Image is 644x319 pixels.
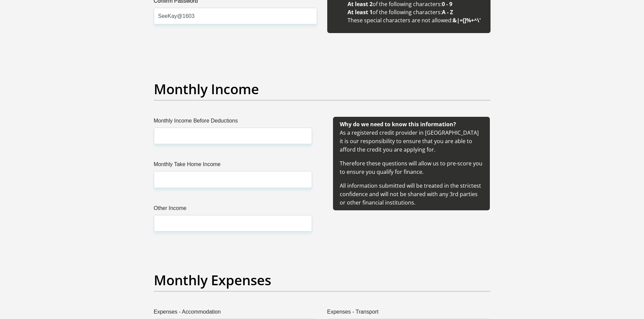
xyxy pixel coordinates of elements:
h2: Monthly Income [154,81,491,97]
b: &|=[]%+^\' [453,17,481,24]
li: These special characters are not allowed: [348,16,484,24]
b: Why do we need to know this information? [340,121,456,128]
input: Monthly Take Home Income [154,171,312,188]
label: Other Income [154,204,312,215]
h2: Monthly Expenses [154,272,491,288]
label: Expenses - Transport [327,308,491,319]
input: Confirm Password [154,8,317,24]
label: Expenses - Accommodation [154,308,317,319]
span: As a registered credit provider in [GEOGRAPHIC_DATA] it is our responsibility to ensure that you ... [340,121,482,206]
input: Monthly Income Before Deductions [154,128,312,144]
li: of the following characters: [348,8,484,16]
input: Other Income [154,215,312,232]
b: 0 - 9 [442,0,452,8]
b: At least 2 [348,0,373,8]
label: Monthly Income Before Deductions [154,117,312,128]
b: At least 1 [348,8,373,16]
b: A - Z [442,8,453,16]
label: Monthly Take Home Income [154,160,312,171]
